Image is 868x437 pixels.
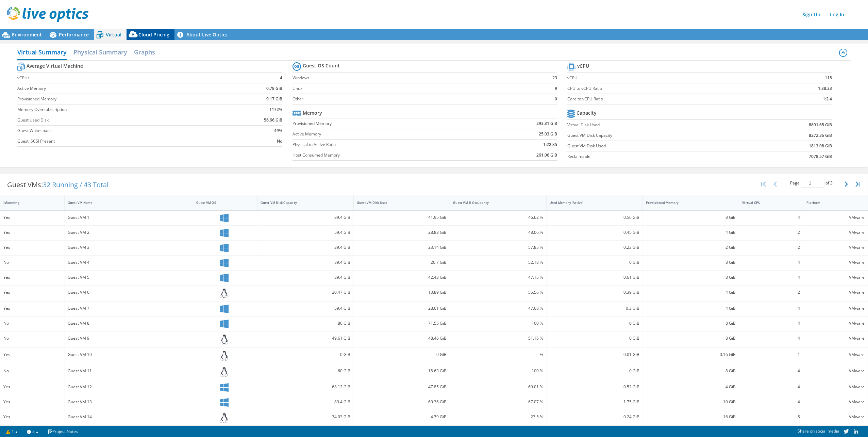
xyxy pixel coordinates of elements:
div: 0.23 GiB [550,244,639,251]
div: VMware [806,335,865,342]
div: 2 [742,289,800,296]
div: 89.4 GiB [261,259,350,266]
b: 25.03 GiB [539,131,557,137]
div: Platform [806,200,856,205]
div: 0.39 GiB [550,289,639,296]
div: Yes [3,289,61,296]
b: 4 [280,75,282,81]
div: 8 [742,413,800,421]
div: 59.4 GiB [261,305,350,312]
div: 0.52 GiB [550,383,639,391]
b: 1:38.33 [818,85,832,92]
div: 4 GiB [646,305,736,312]
div: VMware [806,274,865,281]
div: 0.01 GiB [550,351,639,358]
div: 89.4 GiB [261,214,350,221]
div: 0.16 GiB [646,351,736,358]
h2: Physical Summary [73,45,127,59]
span: Performance [59,31,89,38]
div: VMware [806,413,865,421]
div: VMware [806,229,865,236]
div: 0.56 GiB [550,214,639,221]
div: 4 [742,259,800,266]
div: 4 [742,274,800,281]
label: Guest VM Disk Used [567,143,746,149]
div: 80 GiB [261,320,350,327]
a: Log In [827,10,848,19]
div: Guest VMs: [0,174,115,195]
label: Provisioned Memory [293,120,480,127]
div: 23.14 GiB [357,244,447,251]
b: 56.66 GiB [264,117,282,124]
b: 49% [274,127,282,134]
div: 4 [742,367,800,375]
div: 20.47 GiB [261,289,350,296]
div: Yes [3,274,61,281]
input: jump to page [801,179,824,188]
div: 8 GiB [646,274,736,281]
b: 9.17 GiB [266,96,282,102]
label: Guest VM Disk Capacity [567,132,746,139]
div: Guest VM 5 [68,274,190,281]
div: VMware [806,259,865,266]
a: Sign Up [799,10,824,19]
div: 0.24 GiB [550,413,639,421]
h2: Virtual Summary [17,45,67,60]
b: 1172% [269,106,282,113]
div: 57.85 % [453,244,543,251]
div: VMware [806,244,865,251]
div: 89.4 GiB [261,398,350,406]
div: 100 % [453,367,543,375]
img: live_optics_svg.svg [7,7,88,22]
span: Virtual [106,31,121,38]
div: Guest VM 4 [68,259,190,266]
div: 2 [742,229,800,236]
div: Guest VM 12 [68,383,190,391]
div: 41.95 GiB [357,214,447,221]
label: vCPU [567,75,763,81]
label: Windows [293,75,533,81]
b: 0.78 GiB [266,85,282,92]
label: Other [293,96,533,102]
div: Provisioned Memory [646,200,728,205]
div: 4 [742,335,800,342]
div: Virtual CPU [742,200,792,205]
label: Guest iSCSI Present [17,138,224,145]
label: CPU to vCPU Ratio [567,85,763,92]
div: 18.63 GiB [357,367,447,375]
b: Guest OS Count [303,62,340,69]
div: Yes [3,351,61,358]
div: 47.15 % [453,274,543,281]
b: 261.06 GiB [536,152,557,159]
div: Guest VM OS [196,200,246,205]
div: 28.83 GiB [357,229,447,236]
label: Active Memory [17,85,224,92]
div: 0 GiB [357,351,447,358]
div: Guest VM 14 [68,413,190,421]
div: VMware [806,305,865,312]
div: 67.07 % [453,398,543,406]
b: No [277,138,282,145]
label: Active Memory [293,131,480,137]
div: Guest VM 10 [68,351,190,358]
b: 23 [552,75,557,81]
div: 49.61 GiB [261,335,350,342]
label: Host Consumed Memory [293,152,480,159]
span: Page of [790,179,833,188]
div: 2 [742,244,800,251]
div: Guest VM Disk Used [357,200,438,205]
b: 115 [825,75,832,81]
div: Guest VM 11 [68,367,190,375]
div: VMware [806,289,865,296]
div: VMware [806,398,865,406]
div: 100 % [453,320,543,327]
label: Reclaimable [567,153,746,160]
div: 2 GiB [646,244,736,251]
div: 68.12 GiB [261,383,350,391]
div: Guest VM 9 [68,335,190,342]
a: 1 [1,427,22,436]
div: 69.01 % [453,383,543,391]
div: No [3,335,61,342]
div: 0 GiB [550,259,639,266]
div: 4 GiB [646,383,736,391]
